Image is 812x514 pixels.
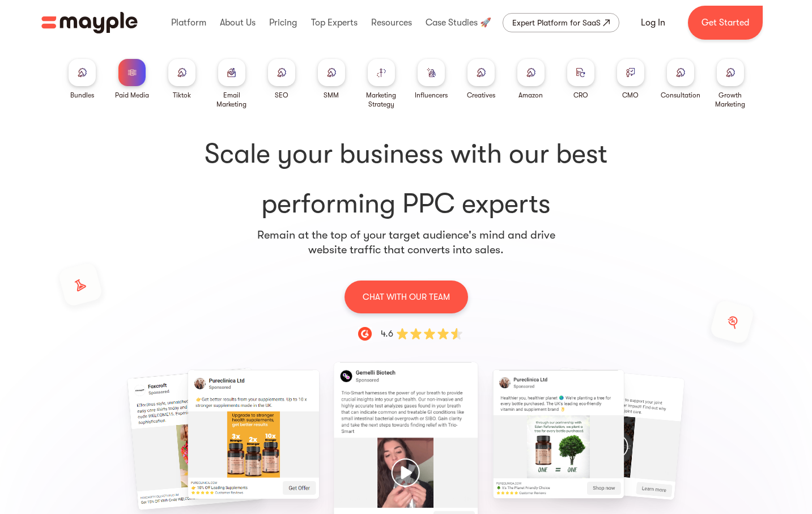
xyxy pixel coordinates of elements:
[168,59,195,100] a: Tiktok
[381,327,393,341] div: 4.6
[361,59,402,109] a: Marketing Strategy
[648,373,773,495] div: 3 / 15
[324,91,339,100] div: SMM
[62,136,751,172] span: Scale your business with our best
[467,59,495,100] a: Creatives
[173,91,191,100] div: Tiktok
[70,91,94,100] div: Bundles
[361,91,402,109] div: Marketing Strategy
[345,280,468,313] a: CHAT WITH OUR TEAM
[168,5,209,41] div: Platform
[415,91,448,100] div: Influencers
[622,91,639,100] div: CMO
[275,91,288,100] div: SEO
[217,5,258,41] div: About Us
[415,59,448,100] a: Influencers
[710,91,751,109] div: Growth Marketing
[627,9,679,36] a: Log In
[518,91,543,100] div: Amazon
[617,59,644,100] a: CMO
[517,59,545,100] a: Amazon
[41,12,138,33] img: Mayple logo
[191,373,316,496] div: 15 / 15
[308,5,360,41] div: Top Experts
[115,91,149,100] div: Paid Media
[318,59,345,100] a: SMM
[69,59,96,100] a: Bundles
[496,373,621,495] div: 2 / 15
[62,136,751,222] h1: performing PPC experts
[211,91,252,109] div: Email Marketing
[573,91,588,100] div: CRO
[368,5,415,41] div: Resources
[363,290,450,304] p: CHAT WITH OUR TEAM
[661,91,700,100] div: Consultation
[266,5,300,41] div: Pricing
[688,6,763,40] a: Get Started
[41,12,138,33] a: home
[268,59,295,100] a: SEO
[257,228,556,257] p: Remain at the top of your target audience's mind and drive website traffic that converts into sales.
[39,373,164,505] div: 14 / 15
[503,13,619,32] a: Expert Platform for SaaS
[512,16,601,29] div: Expert Platform for SaaS
[567,59,594,100] a: CRO
[115,59,149,100] a: Paid Media
[710,59,751,109] a: Growth Marketing
[661,59,700,100] a: Consultation
[467,91,495,100] div: Creatives
[211,59,252,109] a: Email Marketing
